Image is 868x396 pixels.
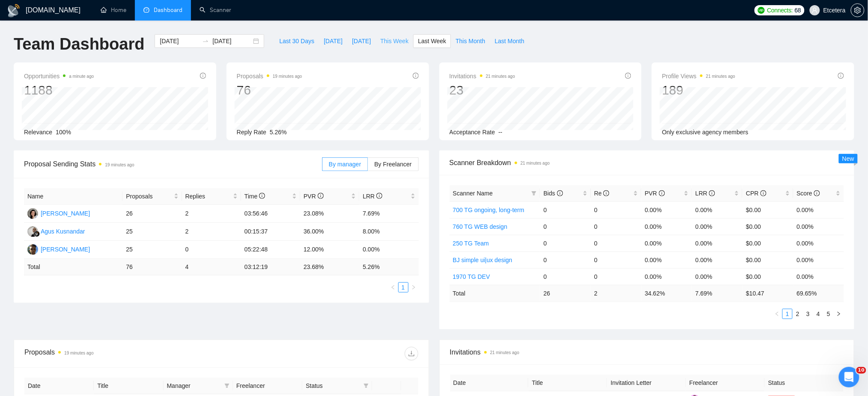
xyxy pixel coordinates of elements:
button: left [388,282,398,293]
input: Start date [160,36,199,46]
span: Score [797,190,820,197]
span: right [411,285,416,290]
td: 4 [182,259,241,275]
span: Bids [543,190,563,197]
span: By manager [329,161,361,168]
td: 0.00% [641,235,692,251]
span: filter [530,187,538,200]
li: Next Page [834,309,844,319]
a: TT[PERSON_NAME] [27,210,90,216]
span: Last Month [495,36,524,46]
span: 10 [856,367,866,374]
img: logo [7,4,21,18]
td: $0.00 [743,251,793,268]
div: 23 [450,82,515,98]
td: 0.00% [692,268,743,285]
span: info-circle [659,190,665,196]
span: Connects: [767,6,793,15]
td: $ 10.47 [743,285,793,301]
td: 0 [540,218,591,235]
td: 12.00% [300,241,359,259]
div: 1188 [24,82,94,98]
span: info-circle [761,190,767,196]
th: Freelancer [233,378,302,394]
th: Title [94,378,163,394]
div: Agus Kusnandar [41,227,85,236]
button: This Week [376,34,413,48]
span: info-circle [709,190,715,196]
td: 0.00% [692,218,743,235]
a: 1970 TG DEV [453,273,490,280]
a: 2 [793,309,802,319]
span: Invitations [450,347,844,358]
div: 76 [237,82,302,98]
td: 0 [540,251,591,268]
span: setting [851,7,864,14]
span: user [812,7,818,13]
a: setting [851,7,865,14]
a: 3 [803,309,813,319]
span: This Month [456,36,485,46]
td: 0.00% [692,251,743,268]
a: 250 TG Team [453,240,489,247]
th: Date [450,375,529,391]
span: Time [245,193,265,200]
span: info-circle [259,193,265,199]
td: Total [24,259,122,275]
td: 7.69% [359,205,418,223]
span: Only exclusive agency members [662,129,749,136]
span: filter [362,379,370,392]
time: 21 minutes ago [490,350,519,355]
img: TT [27,208,38,219]
span: Proposals [237,71,302,81]
td: 0.00% [793,201,844,218]
span: LRR [363,193,382,200]
span: Profile Views [662,71,735,81]
span: right [836,311,841,316]
time: 19 minutes ago [105,163,134,167]
td: 00:15:37 [241,223,300,241]
span: Re [594,190,610,197]
div: Proposals [24,347,221,361]
td: 05:22:48 [241,241,300,259]
span: LRR [695,190,715,197]
span: to [202,38,209,44]
input: End date [212,36,251,46]
td: 8.00% [359,223,418,241]
button: This Month [451,34,490,48]
span: info-circle [318,193,324,199]
td: 26 [122,205,182,223]
span: Last Week [418,36,446,46]
div: 189 [662,82,735,98]
td: 25 [122,223,182,241]
span: filter [364,383,369,388]
a: searchScanner [200,6,231,14]
td: 0.00% [793,235,844,251]
a: 700 TG ongoing, long-term [453,207,525,213]
td: 0 [540,268,591,285]
time: 19 minutes ago [64,351,93,355]
td: 0 [182,241,241,259]
iframe: Intercom live chat [839,367,859,387]
td: 23.08% [300,205,359,223]
a: AKAgus Kusnandar [27,228,85,234]
span: filter [224,383,230,388]
td: 0 [540,201,591,218]
span: dashboard [143,7,149,13]
time: 21 minutes ago [706,74,735,79]
button: setting [851,3,865,17]
div: [PERSON_NAME] [41,209,90,218]
time: a minute ago [69,74,94,79]
td: 76 [122,259,182,275]
span: info-circle [376,193,382,199]
span: Manager [167,381,221,390]
a: 1 [783,309,792,319]
td: 0 [591,268,641,285]
span: Dashboard [154,6,182,14]
li: 1 [398,282,409,293]
td: 0.00% [793,268,844,285]
td: 2 [182,223,241,241]
th: Manager [164,378,233,394]
span: New [842,155,854,162]
span: By Freelancer [374,161,412,168]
